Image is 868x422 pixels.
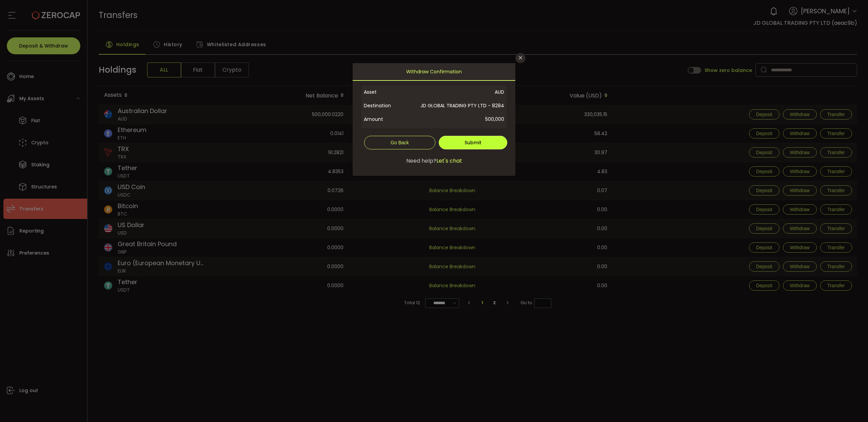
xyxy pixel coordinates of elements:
span: Withdraw Confirmation [406,63,462,80]
span: Need help? [406,157,436,165]
span: Let's chat [436,157,462,165]
iframe: Chat Widget [787,349,868,422]
button: Close [515,53,526,63]
span: Asset [364,85,407,99]
span: Amount [364,112,407,126]
button: Go Back [364,136,435,149]
span: Go Back [391,140,409,145]
span: 500,000 [407,112,504,126]
div: 聊天小组件 [787,349,868,422]
span: JD GLOBAL TRADING PTY LTD - 8284 [407,99,504,112]
button: Submit [439,136,507,149]
span: AUD [407,85,504,99]
div: dialog [353,63,515,176]
span: Submit [465,139,481,146]
span: Destination [364,99,407,112]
